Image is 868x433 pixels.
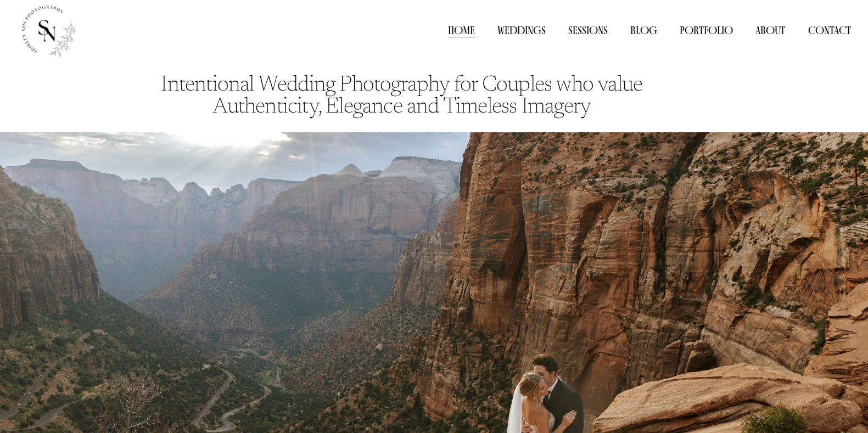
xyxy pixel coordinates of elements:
a: Sessions [568,23,608,38]
span: Portfolio [680,24,733,37]
code: Intentional Wedding Photography for Couples who value Authenticity, Elegance and Timeless Imagery [161,75,646,119]
a: Blog [630,23,657,38]
a: Home [448,23,475,38]
img: Shirley Nim Photography [18,1,76,60]
a: Contact [808,23,850,38]
a: Weddings [497,23,546,38]
a: About [755,23,785,38]
a: folder dropdown [680,23,733,38]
